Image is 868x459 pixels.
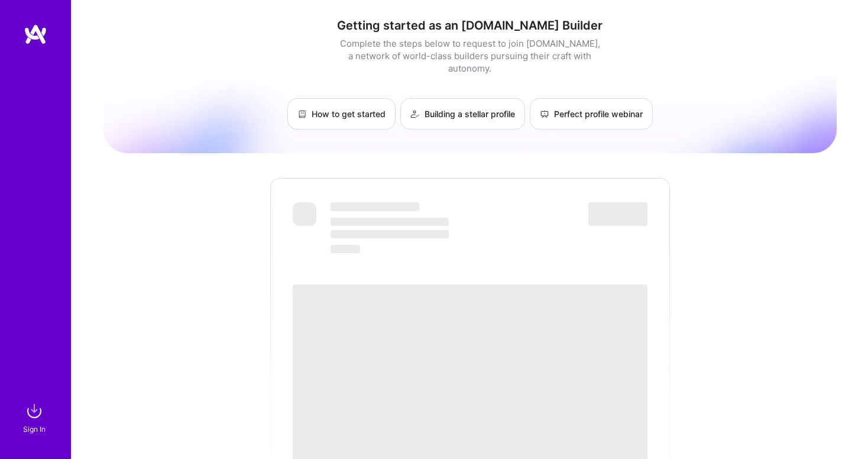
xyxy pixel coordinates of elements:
div: Sign In [23,423,46,435]
a: Perfect profile webinar [530,98,653,130]
img: How to get started [297,109,307,119]
div: Complete the steps below to request to join [DOMAIN_NAME], a network of world-class builders purs... [337,37,603,75]
span: ‌ [588,202,647,226]
a: How to get started [287,98,396,130]
h1: Getting started as an [DOMAIN_NAME] Builder [103,18,837,33]
img: logo [24,24,47,45]
span: ‌ [293,202,316,226]
img: sign in [22,399,46,423]
a: sign inSign In [25,399,46,435]
span: ‌ [331,230,449,238]
img: Building a stellar profile [410,109,420,119]
span: ‌ [331,245,360,253]
img: Perfect profile webinar [540,109,549,119]
span: ‌ [331,218,449,226]
span: ‌ [331,202,419,211]
a: Building a stellar profile [400,98,525,130]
